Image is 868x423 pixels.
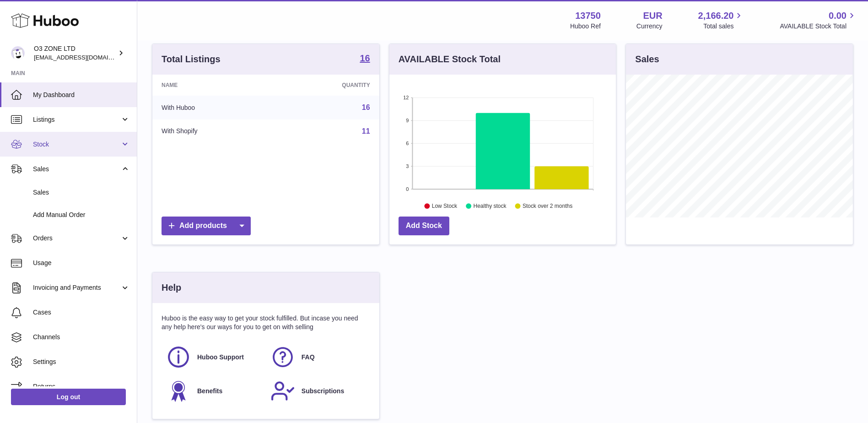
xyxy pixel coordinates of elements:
strong: 16 [360,54,370,63]
span: Total sales [703,22,744,31]
text: Stock over 2 months [523,203,572,209]
span: AVAILABLE Stock Total [780,22,857,31]
a: 0.00 AVAILABLE Stock Total [780,10,857,31]
span: Listings [33,115,120,124]
span: 0.00 [829,10,846,22]
a: 2,166.20 Total sales [698,10,744,31]
h3: Sales [635,53,659,65]
span: Subscriptions [302,387,344,396]
span: Orders [33,234,120,243]
a: Add products [162,217,251,235]
p: Huboo is the easy way to get your stock fulfilled. But incase you need any help here's our ways f... [162,314,370,331]
span: Invoicing and Payments [33,283,120,292]
div: O3 ZONE LTD [34,44,116,62]
text: 12 [403,95,409,100]
a: FAQ [270,345,366,369]
span: My Dashboard [33,91,130,99]
text: 9 [406,118,409,123]
span: Cases [33,308,130,317]
a: Log out [11,389,126,405]
span: Add Manual Order [33,211,130,219]
a: 11 [362,127,370,135]
img: hello@o3zoneltd.co.uk [11,46,25,60]
h3: Help [162,282,181,294]
span: Usage [33,259,130,267]
span: 2,166.20 [698,10,734,22]
text: Low Stock [432,203,458,209]
span: Channels [33,333,130,342]
span: Stock [33,140,120,149]
text: 0 [406,186,409,192]
span: FAQ [302,353,315,362]
div: Huboo Ref [570,22,601,31]
a: 16 [362,103,370,111]
div: Currency [636,22,663,31]
strong: EUR [643,10,662,22]
a: Subscriptions [270,379,366,403]
a: Add Stock [399,217,449,235]
strong: 13750 [575,10,601,22]
h3: Total Listings [162,53,221,65]
span: Settings [33,358,130,366]
span: Huboo Support [197,353,244,362]
td: With Shopify [152,119,275,143]
span: Benefits [197,387,222,396]
span: Sales [33,165,120,174]
h3: AVAILABLE Stock Total [399,53,501,65]
text: 6 [406,141,409,146]
th: Name [152,75,275,96]
a: Huboo Support [166,345,261,369]
text: 3 [406,163,409,169]
a: 16 [360,54,370,65]
span: Returns [33,382,130,391]
span: Sales [33,188,130,197]
td: With Huboo [152,96,275,119]
a: Benefits [166,379,261,403]
th: Quantity [275,75,379,96]
text: Healthy stock [473,203,507,209]
span: [EMAIL_ADDRESS][DOMAIN_NAME] [34,54,135,61]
